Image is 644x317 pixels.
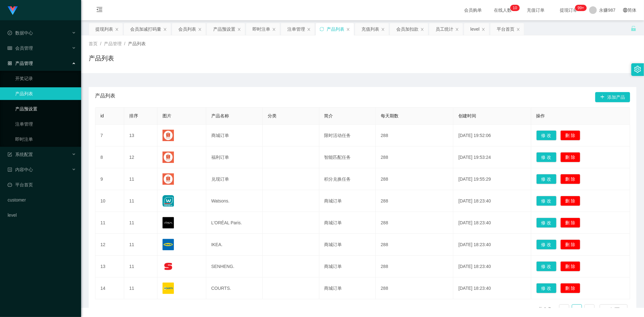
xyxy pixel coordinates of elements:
i: 图标: setting [634,66,641,73]
img: 68176f62e0d74.png [163,261,174,272]
i: 图标: close [481,28,485,31]
a: 图标: dashboard平台首页 [8,178,76,191]
img: 68176a989e162.jpg [163,195,174,207]
button: 修 改 [536,218,557,228]
img: 68834ba7a3d5b.png [163,283,174,294]
span: 排序 [129,113,138,118]
span: 提现订单 [557,8,581,12]
span: 产品管理 [104,41,122,46]
td: 11 [124,234,157,256]
td: 288 [376,234,453,256]
p: 0 [515,5,517,11]
button: 删 除 [560,130,581,140]
button: 修 改 [536,130,557,140]
div: level [470,23,480,35]
sup: 10 [510,5,520,11]
a: 即时注单 [15,133,76,146]
button: 修 改 [536,152,557,162]
span: 首页 [89,41,98,46]
i: 图标: profile [8,167,12,172]
span: 会员管理 [8,46,33,51]
span: / [124,41,125,46]
i: 图标: close [455,28,459,31]
span: id [100,113,104,118]
span: / [100,41,101,46]
td: [DATE] 19:53:24 [453,146,531,168]
i: 图标: right [588,308,591,312]
td: 限时活动任务 [319,125,376,146]
i: 图标: close [420,28,424,31]
span: 简介 [324,113,333,118]
td: 12 [124,146,157,168]
td: 智能匹配任务 [319,146,376,168]
td: 11 [124,168,157,190]
i: 图标: down [620,308,624,312]
td: 10 [95,190,124,212]
td: 7 [95,125,124,146]
td: 12 [95,234,124,256]
button: 修 改 [536,283,557,293]
td: 福利订单 [206,146,263,168]
td: 288 [376,256,453,277]
td: SENHENG. [206,256,263,277]
td: 13 [124,125,157,146]
button: 修 改 [536,239,557,250]
div: 10 条/页 [603,305,620,314]
img: 68176c60d0f9a.png [163,217,174,228]
div: 2021 [86,294,639,300]
td: [DATE] 18:23:40 [453,277,531,299]
td: 11 [95,212,124,234]
button: 修 改 [536,261,557,271]
i: 图标: left [562,308,566,312]
td: [DATE] 19:52:06 [453,125,531,146]
span: 数据中心 [8,30,33,35]
td: 288 [376,277,453,299]
td: COURTS. [206,277,263,299]
button: 修 改 [536,174,557,184]
a: 注单管理 [15,118,76,130]
div: 产品预设置 [213,23,235,35]
a: level [8,209,76,221]
li: 1 [572,304,582,314]
div: 注单管理 [287,23,305,35]
img: logo.9652507e.png [8,6,18,15]
td: 兑现订单 [206,168,263,190]
td: 11 [124,212,157,234]
td: 11 [124,256,157,277]
img: 68a7329870495.jpg [163,173,174,185]
i: 图标: sync [320,27,324,31]
td: 13 [95,256,124,277]
div: 员工统计 [436,23,453,35]
div: 平台首页 [497,23,514,35]
p: 1 [513,5,515,11]
sup: 232 [575,5,586,11]
td: [DATE] 18:23:40 [453,190,531,212]
span: 产品名称 [211,113,229,118]
td: 288 [376,190,453,212]
td: 288 [376,125,453,146]
td: [DATE] 18:23:40 [453,256,531,277]
span: 系统配置 [8,152,33,157]
button: 删 除 [560,261,581,271]
td: 商城订单 [319,190,376,212]
td: 288 [376,168,453,190]
td: 11 [124,277,157,299]
td: 商城订单 [319,256,376,277]
td: IKEA. [206,234,263,256]
span: 充值订单 [524,8,548,12]
div: 提现列表 [95,23,113,35]
i: 图标: close [198,28,202,31]
a: customer [8,194,76,206]
td: 商城订单 [319,234,376,256]
img: 68176ef633d27.png [163,239,174,250]
button: 删 除 [560,174,581,184]
img: 68a7328e66a99.jpg [163,152,174,163]
span: 图片 [163,113,171,118]
span: 在线人数 [491,8,515,12]
button: 删 除 [560,283,581,293]
td: [DATE] 19:55:29 [453,168,531,190]
td: 商城订单 [319,212,376,234]
div: 即时注单 [252,23,270,35]
span: 产品管理 [8,61,33,66]
div: 会员加减打码量 [130,23,161,35]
